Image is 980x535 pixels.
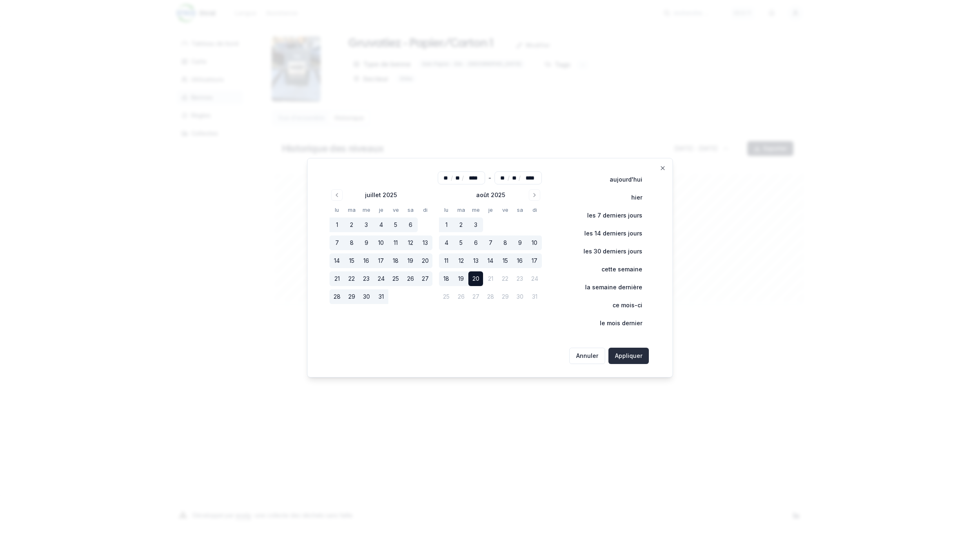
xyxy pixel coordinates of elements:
[359,271,374,286] button: 23
[468,206,483,214] th: mercredi
[374,253,388,268] button: 17
[344,206,359,214] th: mardi
[344,235,359,250] button: 8
[498,253,512,268] button: 15
[566,243,649,260] button: les 30 derniers jours
[483,235,498,250] button: 7
[359,289,374,304] button: 30
[468,218,483,232] button: 3
[403,218,418,232] button: 6
[388,218,403,232] button: 5
[608,348,649,364] button: Appliquer
[359,235,374,250] button: 9
[330,253,344,268] button: 14
[468,271,483,286] button: 20
[374,289,388,304] button: 31
[388,271,403,286] button: 25
[403,235,418,250] button: 12
[454,271,468,286] button: 19
[388,235,403,250] button: 11
[483,253,498,268] button: 14
[451,174,453,182] span: /
[330,218,344,232] button: 1
[374,218,388,232] button: 4
[570,207,649,224] button: les 7 derniers jours
[359,253,374,268] button: 16
[344,253,359,268] button: 15
[614,189,649,206] button: hier
[512,206,527,214] th: samedi
[418,206,432,214] th: dimanche
[583,315,649,331] button: le mois dernier
[344,289,359,304] button: 29
[498,206,512,214] th: vendredi
[439,253,454,268] button: 11
[584,261,649,277] button: cette semaine
[483,206,498,214] th: jeudi
[330,235,344,250] button: 7
[330,289,344,304] button: 28
[568,279,649,295] button: la semaine dernière
[330,271,344,286] button: 21
[512,235,527,250] button: 9
[403,271,418,286] button: 26
[454,253,468,268] button: 12
[388,206,403,214] th: vendredi
[418,271,432,286] button: 27
[527,235,542,250] button: 10
[468,235,483,250] button: 6
[569,348,605,364] button: Annuler
[418,253,432,268] button: 20
[527,253,542,268] button: 17
[374,235,388,250] button: 10
[462,174,464,182] span: /
[359,218,374,232] button: 3
[488,171,491,184] div: -
[418,235,432,250] button: 13
[388,253,403,268] button: 18
[403,253,418,268] button: 19
[439,206,454,214] th: lundi
[527,206,542,214] th: dimanche
[331,189,343,201] button: Go to previous month
[365,191,397,199] div: juillet 2025
[454,235,468,250] button: 5
[330,206,344,214] th: lundi
[498,235,512,250] button: 8
[454,218,468,232] button: 2
[476,191,505,199] div: août 2025
[374,271,388,286] button: 24
[592,171,649,188] button: aujourd'hui
[374,206,388,214] th: jeudi
[567,225,649,242] button: les 14 derniers jours
[439,235,454,250] button: 4
[439,218,454,232] button: 1
[508,174,510,182] span: /
[403,206,418,214] th: samedi
[595,297,649,313] button: ce mois-ci
[344,271,359,286] button: 22
[344,218,359,232] button: 2
[468,253,483,268] button: 13
[454,206,468,214] th: mardi
[359,206,374,214] th: mercredi
[512,253,527,268] button: 16
[519,174,521,182] span: /
[529,189,540,201] button: Go to next month
[439,271,454,286] button: 18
